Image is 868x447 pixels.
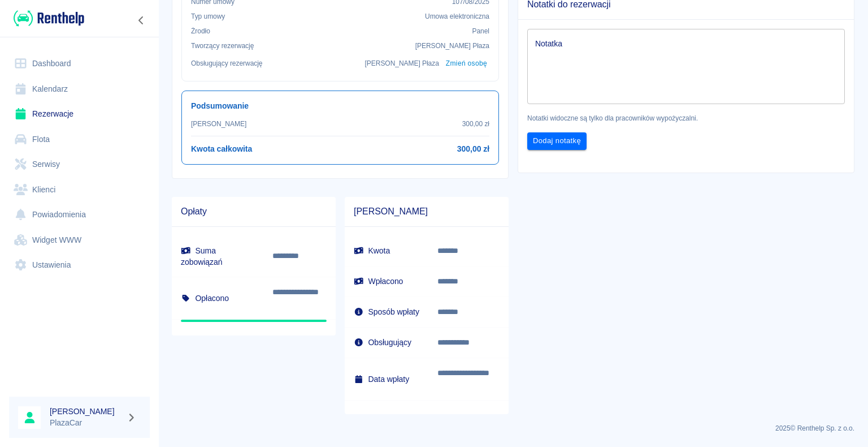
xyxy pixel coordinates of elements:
a: Klienci [9,177,150,203]
button: Zmień osobę [444,55,489,72]
p: Typ umowy [191,11,225,22]
p: [PERSON_NAME] Płaza [415,41,489,51]
p: [PERSON_NAME] Płaza [365,58,439,68]
p: Panel [472,26,490,36]
p: 300,00 zł [462,119,489,129]
h6: Kwota [354,245,419,256]
p: PlazaCar [50,417,122,429]
p: [PERSON_NAME] [191,119,246,129]
span: Opłaty [181,206,327,217]
h6: Suma zobowiązań [181,245,254,268]
h6: Opłacono [181,293,254,304]
h6: Data wpłaty [354,373,419,385]
h6: Sposób wpłaty [354,306,419,317]
h6: Kwota całkowita [191,143,252,155]
p: 2025 © Renthelp Sp. z o.o. [172,423,854,433]
h6: 300,00 zł [457,143,489,155]
span: Nadpłata: 0,00 zł [181,320,327,322]
p: Tworzący rezerwację [191,41,254,51]
p: Notatki widoczne są tylko dla pracowników wypożyczalni. [527,113,845,123]
span: [PERSON_NAME] [354,206,500,217]
h6: Podsumowanie [191,100,489,112]
p: Umowa elektroniczna [425,11,489,22]
img: Renthelp logo [14,9,84,28]
button: Dodaj notatkę [527,132,587,150]
a: Dashboard [9,51,150,76]
p: Obsługujący rezerwację [191,58,263,68]
a: Rezerwacje [9,101,150,127]
a: Widget WWW [9,227,150,253]
a: Powiadomienia [9,202,150,227]
h6: Wpłacono [354,276,419,287]
a: Ustawienia [9,252,150,278]
a: Kalendarz [9,76,150,102]
p: Żrodło [191,26,210,36]
h6: Obsługujący [354,337,419,348]
a: Renthelp logo [9,9,84,28]
a: Serwisy [9,152,150,177]
h6: [PERSON_NAME] [50,406,122,417]
a: Flota [9,127,150,152]
button: Zwiń nawigację [133,13,150,28]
